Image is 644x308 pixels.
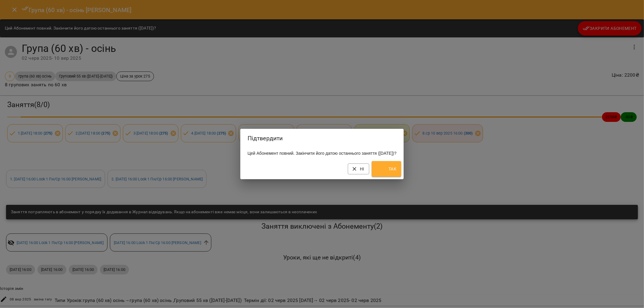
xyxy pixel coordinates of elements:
span: Так [376,163,396,175]
h2: Підтвердити [248,134,396,143]
button: Так [372,161,401,177]
span: Ні [353,165,364,173]
div: Цей Абонемент повний. Закінчити його датою останнього заняття ([DATE])? [240,148,404,159]
button: Ні [348,164,369,174]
